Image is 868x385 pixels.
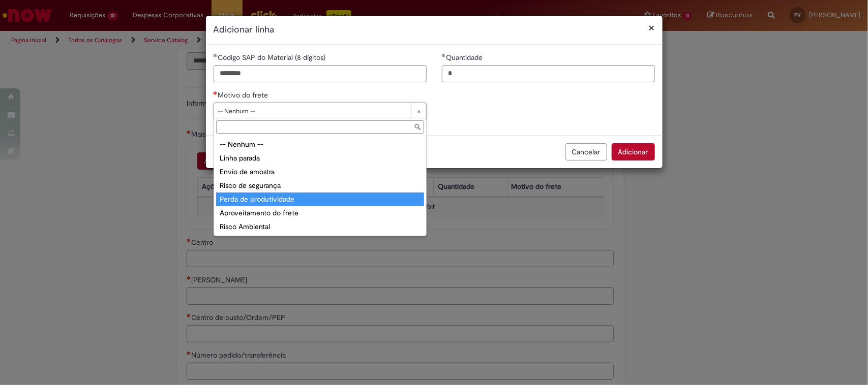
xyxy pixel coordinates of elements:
[216,179,424,192] div: Risco de segurança
[216,206,424,220] div: Aproveitamento do frete
[216,165,424,179] div: Envio de amostra
[214,136,426,236] ul: Motivo do frete
[216,220,424,234] div: Risco Ambiental
[216,192,424,206] div: Perda de produtividade
[216,138,424,151] div: -- Nenhum --
[216,151,424,165] div: Linha parada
